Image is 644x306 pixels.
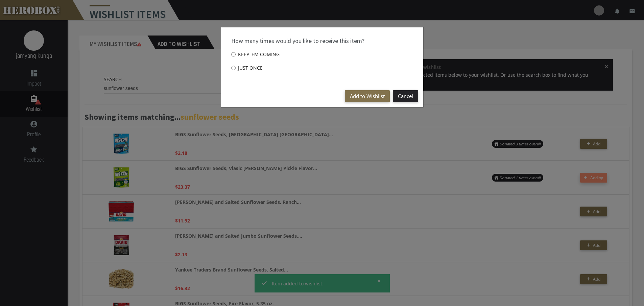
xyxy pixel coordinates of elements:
[231,48,280,61] label: Keep 'em coming
[231,63,236,73] input: Just once
[231,38,413,44] h4: How many times would you like to receive this item?
[231,61,263,75] label: Just once
[345,90,390,102] button: Add to Wishlist
[231,49,236,60] input: Keep 'em coming
[393,90,418,102] button: Cancel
